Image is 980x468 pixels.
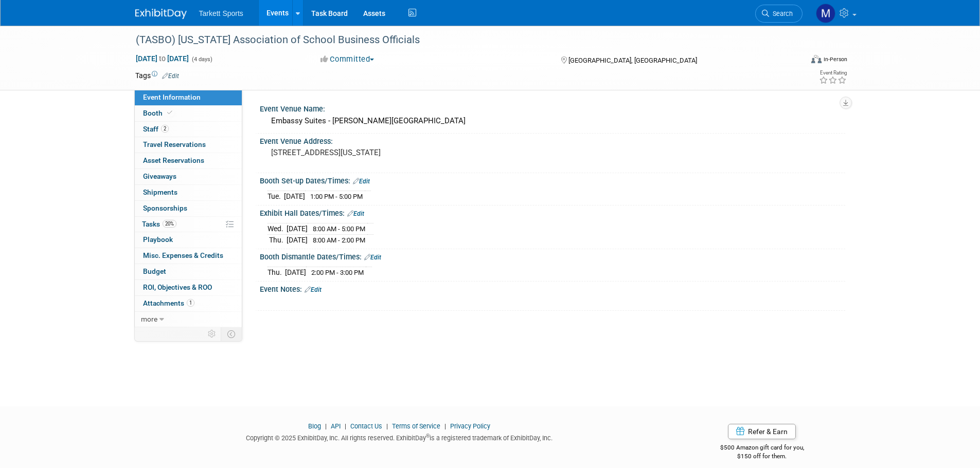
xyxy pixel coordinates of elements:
span: 8:00 AM - 5:00 PM [313,225,365,233]
a: Contact Us [350,422,382,430]
a: ROI, Objectives & ROO [135,280,242,295]
div: Copyright © 2025 ExhibitDay, Inc. All rights reserved. ExhibitDay is a registered trademark of Ex... [135,431,664,443]
a: Attachments1 [135,296,242,311]
span: Search [769,10,793,17]
span: Event Information [143,93,201,101]
a: Edit [364,254,381,261]
span: [GEOGRAPHIC_DATA], [GEOGRAPHIC_DATA] [568,57,697,64]
span: Misc. Expenses & Credits [143,251,223,259]
div: Embassy Suites - [PERSON_NAME][GEOGRAPHIC_DATA] [268,113,838,129]
div: $150 off for them. [679,452,845,461]
img: ExhibitDay [135,9,187,19]
a: Misc. Expenses & Credits [135,248,242,264]
div: Event Venue Name: [260,101,845,114]
td: Wed. [268,223,287,235]
span: | [342,422,349,430]
td: Thu. [268,267,285,277]
span: 1 [187,299,194,307]
span: 8:00 AM - 2:00 PM [313,236,365,244]
span: 20% [163,220,176,228]
a: Sponsorships [135,201,242,216]
span: Tarkett Sports [199,9,243,17]
td: Thu. [268,234,287,245]
span: Giveaways [143,172,176,180]
span: to [157,54,167,63]
td: Tags [135,70,179,81]
div: Booth Dismantle Dates/Times: [260,249,845,263]
div: Event Rating [819,70,847,76]
a: API [331,422,341,430]
td: [DATE] [287,223,308,235]
span: ROI, Objectives & ROO [143,283,212,291]
a: Search [755,5,803,23]
span: (4 days) [191,56,212,63]
a: Booth [135,106,242,121]
div: Event Format [742,53,848,69]
td: Toggle Event Tabs [221,327,242,341]
a: Travel Reservations [135,137,242,153]
a: Edit [162,72,179,80]
a: Budget [135,264,242,279]
td: Tue. [268,191,284,201]
a: Blog [308,422,321,430]
a: Privacy Policy [450,422,490,430]
a: Staff2 [135,122,242,137]
img: Format-Inperson.png [811,55,822,63]
span: [DATE] [DATE] [135,54,189,63]
i: Booth reservation complete [167,110,172,116]
a: Terms of Service [392,422,440,430]
span: Staff [143,125,169,133]
span: Sponsorships [143,204,187,212]
span: Asset Reservations [143,156,204,164]
sup: ® [426,433,430,439]
td: [DATE] [287,234,308,245]
span: Shipments [143,188,177,196]
a: Edit [347,210,364,217]
pre: [STREET_ADDRESS][US_STATE] [271,148,492,157]
span: 1:00 PM - 5:00 PM [310,193,363,200]
div: Exhibit Hall Dates/Times: [260,205,845,219]
div: Booth Set-up Dates/Times: [260,173,845,186]
span: | [323,422,329,430]
div: (TASBO) [US_STATE] Association of School Business Officials [132,31,787,49]
a: Shipments [135,185,242,200]
a: Tasks20% [135,217,242,232]
span: | [384,422,390,430]
a: Edit [305,286,322,293]
td: Personalize Event Tab Strip [203,327,221,341]
span: Tasks [142,220,176,228]
div: In-Person [823,55,847,63]
a: Refer & Earn [728,424,796,439]
span: Playbook [143,235,173,244]
a: Giveaways [135,169,242,184]
div: $500 Amazon gift card for you, [679,437,845,460]
span: 2 [161,125,169,133]
div: Event Venue Address: [260,134,845,146]
span: | [442,422,449,430]
a: Event Information [135,90,242,105]
span: Travel Reservations [143,140,206,148]
a: more [135,312,242,327]
span: Budget [143,267,166,275]
span: 2:00 PM - 3:00 PM [311,269,364,276]
td: [DATE] [284,191,305,201]
a: Playbook [135,232,242,248]
div: Event Notes: [260,282,845,295]
a: Edit [353,178,370,185]
span: more [141,315,157,323]
span: Booth [143,109,174,117]
a: Asset Reservations [135,153,242,169]
img: Mathieu Martel [816,4,835,23]
button: Committed [317,54,378,65]
span: Attachments [143,299,194,307]
td: [DATE] [285,267,306,277]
